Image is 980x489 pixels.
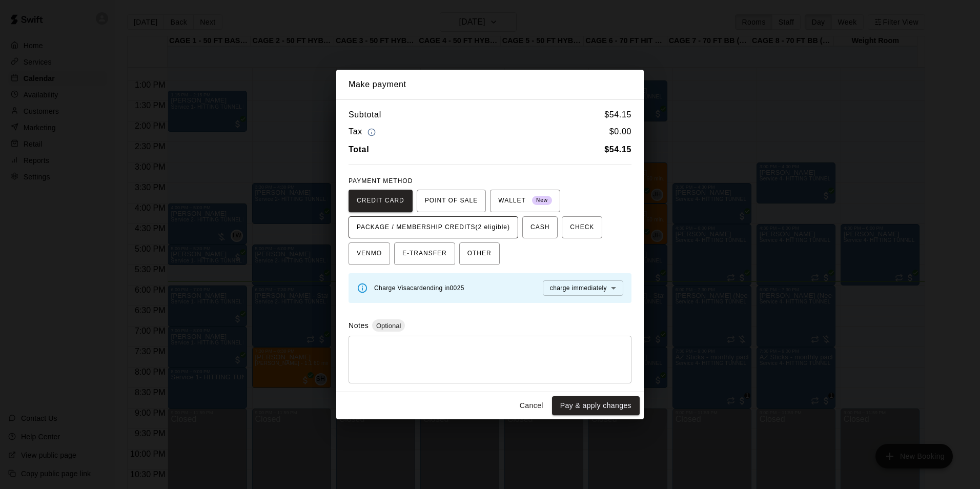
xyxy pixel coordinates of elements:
span: CASH [530,219,549,236]
span: PACKAGE / MEMBERSHIP CREDITS (2 eligible) [357,219,510,236]
h6: Tax [349,125,378,139]
button: CREDIT CARD [349,190,413,212]
span: Charge Visa card ending in 0025 [374,284,464,292]
span: VENMO [357,246,382,262]
span: Optional [372,322,405,330]
h2: Make payment [336,70,644,99]
button: Cancel [515,396,548,415]
span: CREDIT CARD [357,193,404,209]
button: CASH [522,216,558,239]
span: New [532,194,552,208]
button: CHECK [562,216,602,239]
span: OTHER [467,246,492,262]
h6: $ 54.15 [604,108,631,121]
span: CHECK [570,219,594,236]
label: Notes [349,321,369,330]
button: OTHER [459,242,500,265]
button: POINT OF SALE [417,190,486,212]
button: WALLET New [490,190,560,212]
button: Pay & apply changes [552,396,640,415]
span: WALLET [498,193,552,209]
span: charge immediately [550,284,607,292]
b: $ 54.15 [604,145,631,154]
b: Total [349,145,369,154]
span: PAYMENT METHOD [349,177,413,185]
h6: $ 0.00 [609,125,631,139]
button: E-TRANSFER [394,242,455,265]
button: PACKAGE / MEMBERSHIP CREDITS(2 eligible) [349,216,518,239]
button: VENMO [349,242,390,265]
span: POINT OF SALE [425,193,478,209]
h6: Subtotal [349,108,381,121]
span: E-TRANSFER [402,246,447,262]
